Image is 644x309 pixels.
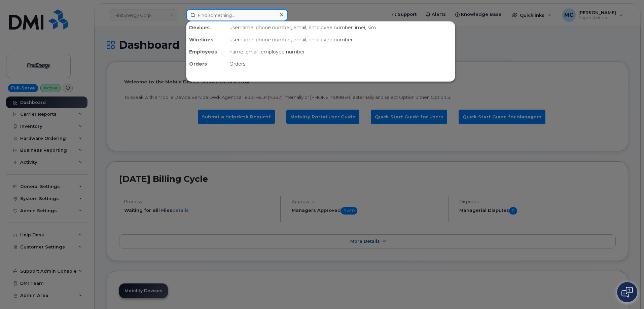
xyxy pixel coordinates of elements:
[227,22,455,34] div: username, phone number, email, employee number, imei, sim
[186,46,227,58] div: Employees
[227,46,455,58] div: name, email, employee number
[227,58,455,70] div: Orders
[621,287,633,298] img: Open chat
[227,34,455,46] div: username, phone number, email, employee number
[186,34,227,46] div: Wirelines
[186,22,227,34] div: Devices
[186,58,227,70] div: Orders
